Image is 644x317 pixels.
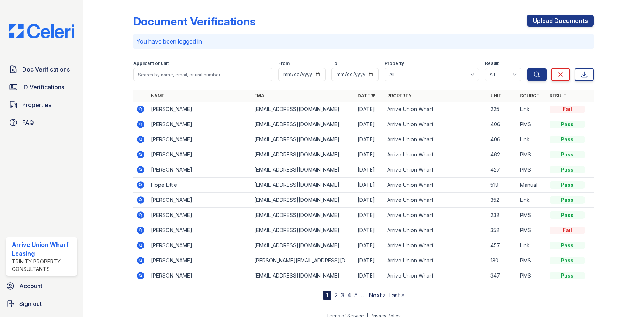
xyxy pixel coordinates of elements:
a: 5 [354,292,358,299]
input: Search by name, email, or unit number [133,68,272,81]
td: Arrive Union Wharf [384,162,488,178]
td: Arrive Union Wharf [384,253,488,268]
td: [DATE] [355,178,384,193]
td: PMS [517,268,547,283]
label: From [278,61,290,66]
a: 2 [334,292,338,299]
span: ID Verifications [22,83,64,92]
a: Property [387,93,412,99]
a: Account [3,279,80,293]
div: Document Verifications [133,15,255,28]
td: [DATE] [355,117,384,132]
div: Pass [550,181,585,189]
td: Arrive Union Wharf [384,147,488,162]
label: Result [485,61,499,66]
a: ID Verifications [6,80,77,94]
span: Account [19,282,42,290]
div: Pass [550,272,585,279]
td: Link [517,238,547,253]
td: [DATE] [355,102,384,117]
td: Arrive Union Wharf [384,208,488,223]
td: [PERSON_NAME] [148,193,251,208]
td: [EMAIL_ADDRESS][DOMAIN_NAME] [251,102,355,117]
td: 130 [488,253,517,268]
td: [DATE] [355,253,384,268]
a: Date ▼ [358,93,375,99]
div: Pass [550,136,585,143]
td: Arrive Union Wharf [384,223,488,238]
td: [EMAIL_ADDRESS][DOMAIN_NAME] [251,268,355,283]
label: Applicant or unit [133,61,169,66]
td: [EMAIL_ADDRESS][DOMAIN_NAME] [251,162,355,178]
a: Unit [490,93,502,99]
td: [EMAIL_ADDRESS][DOMAIN_NAME] [251,132,355,147]
a: Properties [6,97,77,112]
div: Arrive Union Wharf Leasing [12,240,74,258]
span: Sign out [19,299,42,308]
a: Next › [369,292,385,299]
div: Pass [550,257,585,264]
td: 352 [488,193,517,208]
td: [EMAIL_ADDRESS][DOMAIN_NAME] [251,178,355,193]
p: You have been logged in [136,37,591,46]
td: Link [517,132,547,147]
a: FAQ [6,115,77,130]
td: 347 [488,268,517,283]
td: Link [517,102,547,117]
td: Arrive Union Wharf [384,178,488,193]
img: CE_Logo_Blue-a8612792a0a2168367f1c8372b55b34899dd931a85d93a1a3d3e32e68fde9ad4.png [3,24,80,38]
span: FAQ [22,118,34,127]
div: Pass [550,196,585,204]
td: [PERSON_NAME] [148,253,251,268]
td: [EMAIL_ADDRESS][DOMAIN_NAME] [251,117,355,132]
td: 406 [488,117,517,132]
td: 427 [488,162,517,178]
a: Source [520,93,539,99]
td: 238 [488,208,517,223]
label: To [331,61,337,66]
td: [EMAIL_ADDRESS][DOMAIN_NAME] [251,193,355,208]
td: PMS [517,253,547,268]
div: Trinity Property Consultants [12,258,74,273]
td: [DATE] [355,208,384,223]
td: [EMAIL_ADDRESS][DOMAIN_NAME] [251,223,355,238]
a: Upload Documents [527,15,594,27]
td: [PERSON_NAME] [148,132,251,147]
td: 462 [488,147,517,162]
div: Pass [550,211,585,219]
td: Arrive Union Wharf [384,193,488,208]
td: Arrive Union Wharf [384,238,488,253]
td: PMS [517,223,547,238]
span: … [361,291,366,300]
td: [DATE] [355,147,384,162]
td: [PERSON_NAME] [148,117,251,132]
td: 406 [488,132,517,147]
a: Doc Verifications [6,62,77,77]
td: [PERSON_NAME] [148,208,251,223]
span: Doc Verifications [22,65,70,74]
td: [PERSON_NAME] [148,162,251,178]
td: [PERSON_NAME] [148,102,251,117]
button: Sign out [3,296,80,311]
a: 3 [341,292,344,299]
td: [DATE] [355,268,384,283]
td: Link [517,193,547,208]
td: PMS [517,117,547,132]
td: PMS [517,162,547,178]
td: 457 [488,238,517,253]
div: Fail [550,106,585,113]
td: [PERSON_NAME] [148,268,251,283]
td: [PERSON_NAME] [148,223,251,238]
td: [EMAIL_ADDRESS][DOMAIN_NAME] [251,238,355,253]
td: [PERSON_NAME] [148,147,251,162]
td: 352 [488,223,517,238]
td: Arrive Union Wharf [384,117,488,132]
div: 1 [323,291,331,300]
td: 519 [488,178,517,193]
td: 225 [488,102,517,117]
td: [DATE] [355,162,384,178]
td: Arrive Union Wharf [384,268,488,283]
span: Properties [22,100,51,109]
label: Property [385,61,404,66]
a: 4 [347,292,351,299]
